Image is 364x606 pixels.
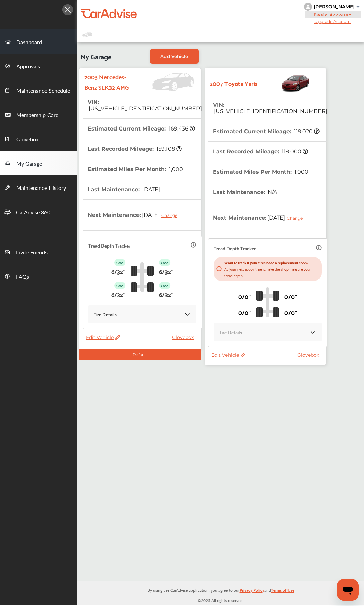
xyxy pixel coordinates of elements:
span: My Garage [81,49,111,64]
span: [DATE] [266,209,308,226]
span: Maintenance Schedule [16,87,70,95]
img: knH8PDtVvWoAbQRylUukY18CTiRevjo20fAtgn5MLBQj4uumYvk2MzTtcAIzfGAtb1XOLVMAvhLuqoNAbL4reqehy0jehNKdM... [304,3,312,11]
img: KOKaJQAAAABJRU5ErkJggg== [309,329,316,336]
div: [PERSON_NAME] [314,4,355,10]
span: [US_VEHICLE_IDENTIFICATION_NUMBER] [88,105,202,112]
img: Icon.5fd9dcc7.svg [62,4,73,15]
span: [US_VEHICLE_IDENTIFICATION_NUMBER] [213,108,327,114]
p: Tire Details [94,310,117,318]
img: tire_track_logo.b900bcbc.svg [131,262,154,292]
img: tire_track_logo.b900bcbc.svg [256,287,279,317]
a: Add Vehicle [150,49,199,64]
span: 1,000 [293,169,308,175]
a: My Garage [0,151,77,175]
p: 6/32" [159,266,173,277]
a: Approvals [0,54,77,78]
a: Maintenance History [0,175,77,199]
p: 0/0" [284,291,297,301]
a: Dashboard [0,29,77,54]
span: Edit Vehicle [86,334,120,340]
span: FAQs [16,272,29,281]
div: Default [79,349,201,360]
strong: 2003 Mercedes-Benz SLK32 AMG [84,71,130,92]
p: 0/0" [238,291,251,301]
a: Privacy Policy [240,586,264,597]
span: Approvals [16,62,40,71]
p: Tread Depth Tracker [88,241,130,249]
div: Change [287,215,306,221]
span: 159,108 [155,146,182,152]
p: Tread Depth Tracker [214,244,256,252]
span: Add Vehicle [160,54,188,59]
p: Want to track if your tires need a replacement soon? [224,259,319,266]
th: Estimated Current Mileage : [213,121,320,141]
th: Estimated Miles Per Month : [88,159,183,179]
th: Last Recorded Mileage : [88,139,182,159]
a: Glovebox [172,334,197,340]
th: Last Recorded Mileage : [213,142,308,162]
a: Maintenance Schedule [0,78,77,102]
span: Membership Card [16,111,59,120]
a: Membership Card [0,102,77,126]
span: 169,436 [168,125,195,132]
th: Estimated Miles Per Month : [213,162,308,182]
a: Terms of Use [271,586,294,597]
span: Glovebox [16,135,39,144]
p: Good [159,259,170,266]
p: At your next appointment, have the shop measure your tread depth. [224,266,319,279]
div: © 2025 All rights reserved. [77,581,364,605]
th: Last Maintenance : [213,182,277,202]
span: [DATE] [141,206,182,223]
span: N/A [267,189,277,195]
span: 1,000 [168,166,183,172]
th: Last Maintenance : [88,179,160,199]
span: My Garage [16,160,42,168]
span: Basic Account [305,11,361,18]
a: Glovebox [297,352,323,358]
p: Good [114,282,125,289]
iframe: Button to launch messaging window [337,579,359,601]
th: Next Maintenance : [213,202,308,233]
span: [DATE] [141,186,160,193]
span: Upgrade Account [304,19,361,24]
img: placeholder_car.fcab19be.svg [82,30,92,39]
a: Glovebox [0,126,77,151]
span: Edit Vehicle [211,352,245,358]
img: Vehicle [258,71,311,95]
p: Good [114,259,125,266]
p: 6/32" [111,289,125,299]
strong: 2007 Toyota Yaris [210,78,258,88]
th: Estimated Current Mileage : [88,119,195,139]
span: Invite Friends [16,248,48,257]
span: CarAdvise 360 [16,208,50,217]
p: Good [159,282,170,289]
span: 119,020 [293,128,320,135]
p: 0/0" [238,307,251,317]
th: VIN : [88,92,202,118]
img: KOKaJQAAAABJRU5ErkJggg== [184,311,191,318]
span: Dashboard [16,38,42,47]
span: 119,000 [281,148,308,155]
img: sCxJUJ+qAmfqhQGDUl18vwLg4ZYJ6CxN7XmbOMBAAAAAElFTkSuQmCC [356,6,360,8]
p: 6/32" [111,266,125,277]
p: 0/0" [284,307,297,317]
p: Tire Details [219,328,242,336]
span: Maintenance History [16,184,66,193]
img: Vehicle [130,73,197,91]
p: By using the CarAdvise application, you agree to our and [77,586,364,594]
p: 6/32" [159,289,173,299]
th: Next Maintenance : [88,200,182,230]
div: Change [161,213,181,218]
th: VIN : [213,95,327,121]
